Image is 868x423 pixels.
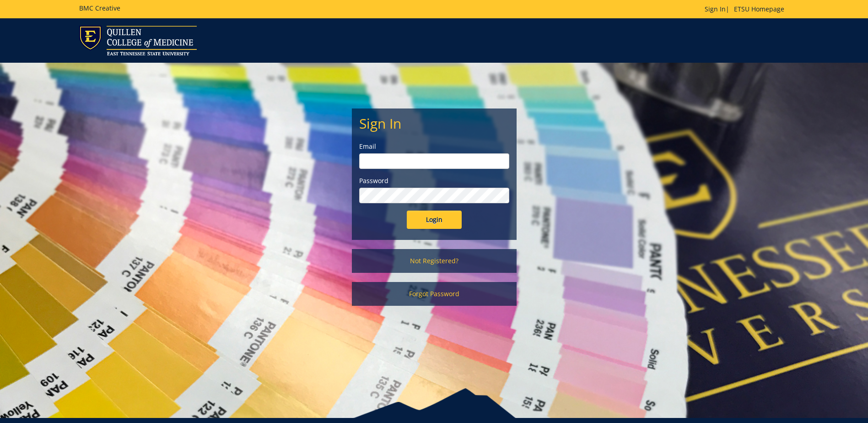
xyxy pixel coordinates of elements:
[352,282,517,306] a: Forgot Password
[729,5,789,13] a: ETSU Homepage
[705,5,726,13] a: Sign In
[359,176,509,185] label: Password
[407,211,462,229] input: Login
[352,249,517,273] a: Not Registered?
[79,5,120,11] h5: BMC Creative
[79,26,197,55] img: ETSU logo
[359,142,509,151] label: Email
[359,116,509,131] h2: Sign In
[705,5,789,14] p: |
